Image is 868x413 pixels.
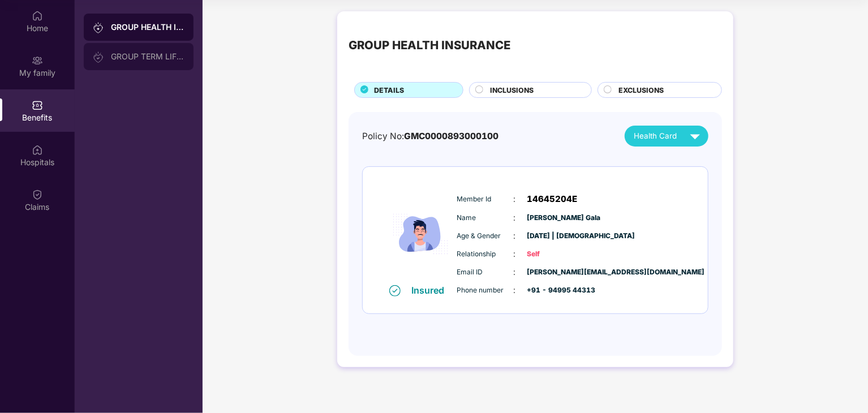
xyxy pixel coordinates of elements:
[514,230,516,242] span: :
[514,266,516,278] span: :
[32,189,43,200] img: svg+xml;base64,PHN2ZyBpZD0iQ2xhaW0iIHhtbG5zPSJodHRwOi8vd3d3LnczLm9yZy8yMDAwL3N2ZyIgd2lkdGg9IjIwIi...
[514,284,516,296] span: :
[634,130,677,142] span: Health Card
[457,231,514,242] span: Age & Gender
[527,231,584,242] span: [DATE] | [DEMOGRAPHIC_DATA]
[514,193,516,205] span: :
[457,249,514,260] span: Relationship
[527,267,584,278] span: [PERSON_NAME][EMAIL_ADDRESS][DOMAIN_NAME]
[490,85,534,96] span: INCLUSIONS
[32,144,43,156] img: svg+xml;base64,PHN2ZyBpZD0iSG9zcGl0YWxzIiB4bWxucz0iaHR0cDovL3d3dy53My5vcmcvMjAwMC9zdmciIHdpZHRoPS...
[93,51,104,63] img: svg+xml;base64,PHN2ZyB3aWR0aD0iMjAiIGhlaWdodD0iMjAiIHZpZXdCb3g9IjAgMCAyMCAyMCIgZmlsbD0ibm9uZSIgeG...
[527,192,578,206] span: 14645204E
[685,126,705,146] img: svg+xml;base64,PHN2ZyB4bWxucz0iaHR0cDovL3d3dy53My5vcmcvMjAwMC9zdmciIHZpZXdCb3g9IjAgMCAyNCAyNCIgd2...
[527,285,584,296] span: +91 - 94995 44313
[457,213,514,223] span: Name
[32,55,43,66] img: svg+xml;base64,PHN2ZyB3aWR0aD0iMjAiIGhlaWdodD0iMjAiIHZpZXdCb3g9IjAgMCAyMCAyMCIgZmlsbD0ibm9uZSIgeG...
[527,213,584,223] span: [PERSON_NAME] Gala
[514,212,516,224] span: :
[32,100,43,111] img: svg+xml;base64,PHN2ZyBpZD0iQmVuZWZpdHMiIHhtbG5zPSJodHRwOi8vd3d3LnczLm9yZy8yMDAwL3N2ZyIgd2lkdGg9Ij...
[93,22,104,33] img: svg+xml;base64,PHN2ZyB3aWR0aD0iMjAiIGhlaWdodD0iMjAiIHZpZXdCb3g9IjAgMCAyMCAyMCIgZmlsbD0ibm9uZSIgeG...
[349,36,510,54] div: GROUP HEALTH INSURANCE
[457,285,514,296] span: Phone number
[362,130,499,143] div: Policy No:
[374,85,404,96] span: DETAILS
[111,52,184,61] div: GROUP TERM LIFE INSURANCE
[625,126,708,147] button: Health Card
[386,184,454,284] img: icon
[412,285,452,296] div: Insured
[618,85,664,96] span: EXCLUSIONS
[457,267,514,278] span: Email ID
[111,21,184,33] div: GROUP HEALTH INSURANCE
[32,10,43,21] img: svg+xml;base64,PHN2ZyBpZD0iSG9tZSIgeG1sbnM9Imh0dHA6Ly93d3cudzMub3JnLzIwMDAvc3ZnIiB3aWR0aD0iMjAiIG...
[457,194,514,205] span: Member Id
[389,285,401,296] img: svg+xml;base64,PHN2ZyB4bWxucz0iaHR0cDovL3d3dy53My5vcmcvMjAwMC9zdmciIHdpZHRoPSIxNiIgaGVpZ2h0PSIxNi...
[527,249,584,260] span: Self
[514,248,516,260] span: :
[404,131,499,141] span: GMC0000893000100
